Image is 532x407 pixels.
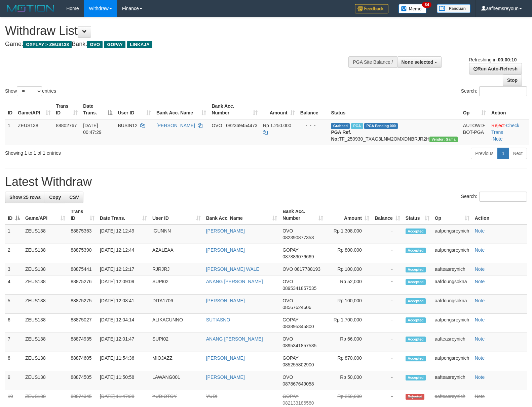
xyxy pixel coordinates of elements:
th: ID: activate to sort column descending [5,205,23,224]
img: Button%20Memo.svg [398,4,427,13]
th: Bank Acc. Name: activate to sort column ascending [203,205,280,224]
td: [DATE] 12:04:14 [97,314,150,333]
td: - [372,295,403,314]
span: Copy 087889076669 to clipboard [282,254,314,259]
td: Rp 800,000 [326,244,372,263]
td: SUPI02 [150,275,203,295]
span: PGA Pending [364,123,398,129]
td: Rp 50,000 [326,371,372,390]
th: Date Trans.: activate to sort column descending [80,100,115,119]
td: ZEUS138 [23,263,68,275]
span: CSV [69,195,79,200]
td: · · [489,119,529,145]
td: [DATE] 12:01:47 [97,333,150,352]
td: - [372,314,403,333]
a: Note [493,136,503,142]
td: [DATE] 12:12:49 [97,224,150,244]
td: 88875441 [68,263,97,275]
td: - [372,275,403,295]
a: Note [475,247,485,253]
td: [DATE] 12:12:44 [97,244,150,263]
a: [PERSON_NAME] [206,247,245,253]
th: Status [328,100,460,119]
span: Rp 1.250.000 [263,123,291,128]
td: ZEUS138 [23,333,68,352]
td: 3 [5,263,23,275]
span: Refreshing in: [469,57,517,62]
td: ZEUS138 [23,295,68,314]
th: Amount: activate to sort column ascending [260,100,298,119]
td: MIOJAZZ [150,352,203,371]
td: [DATE] 11:50:58 [97,371,150,390]
a: Note [475,317,485,322]
td: [DATE] 12:08:41 [97,295,150,314]
a: Note [475,266,485,272]
span: OVO [282,298,293,303]
td: Rp 100,000 [326,263,372,275]
td: 88874505 [68,371,97,390]
span: Accepted [406,317,426,323]
a: CSV [65,192,83,203]
span: Accepted [406,248,426,253]
td: - [372,333,403,352]
td: aafdoungsokna [432,275,472,295]
th: Bank Acc. Number: activate to sort column ascending [209,100,260,119]
a: [PERSON_NAME] [206,298,245,303]
span: Copy 082133186580 to clipboard [282,400,314,406]
td: - [372,352,403,371]
button: None selected [397,56,442,68]
span: Copy [49,195,61,200]
a: Check Trans [491,123,519,135]
a: Note [475,336,485,342]
th: Amount: activate to sort column ascending [326,205,372,224]
th: User ID: activate to sort column ascending [115,100,153,119]
td: IGUNNN [150,224,203,244]
span: OVO [87,41,103,48]
td: 8 [5,352,23,371]
label: Search: [461,192,527,202]
td: [DATE] 12:09:09 [97,275,150,295]
td: AUTOWD-BOT-PGA [460,119,489,145]
td: ZEUS138 [15,119,53,145]
span: OVO [282,374,293,380]
a: Copy [45,192,65,203]
span: GOPAY [282,247,298,253]
td: ZEUS138 [23,314,68,333]
td: ZEUS138 [23,244,68,263]
td: ZEUS138 [23,275,68,295]
a: Note [475,298,485,303]
td: Rp 52,000 [326,275,372,295]
a: [PERSON_NAME] WALE [206,266,259,272]
td: 5 [5,295,23,314]
th: Bank Acc. Number: activate to sort column ascending [280,205,326,224]
th: Status: activate to sort column ascending [403,205,432,224]
td: aafpengsreynich [432,314,472,333]
span: [DATE] 00:47:29 [83,123,102,135]
td: 1 [5,119,15,145]
strong: 00:00:10 [498,57,517,62]
td: - [372,371,403,390]
span: GOPAY [282,394,298,399]
td: 88875027 [68,314,97,333]
td: 88874935 [68,333,97,352]
td: Rp 66,000 [326,333,372,352]
a: Stop [503,74,522,86]
td: 88874605 [68,352,97,371]
span: LINKAJA [127,41,152,48]
td: ZEUS138 [23,371,68,390]
span: GOPAY [282,355,298,361]
td: RJRJRJ [150,263,203,275]
td: ALIKACUNNO [150,314,203,333]
a: Note [475,228,485,234]
h4: Game: Bank: [5,41,348,48]
label: Show entries [5,86,56,96]
td: 88875363 [68,224,97,244]
span: Marked by aafsreyleap [351,123,363,129]
span: Accepted [406,279,426,285]
span: Copy 085255802900 to clipboard [282,362,314,367]
td: [DATE] 11:54:36 [97,352,150,371]
th: Game/API: activate to sort column ascending [23,205,68,224]
td: 4 [5,275,23,295]
th: Trans ID: activate to sort column ascending [53,100,80,119]
span: Grabbed [331,123,350,129]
